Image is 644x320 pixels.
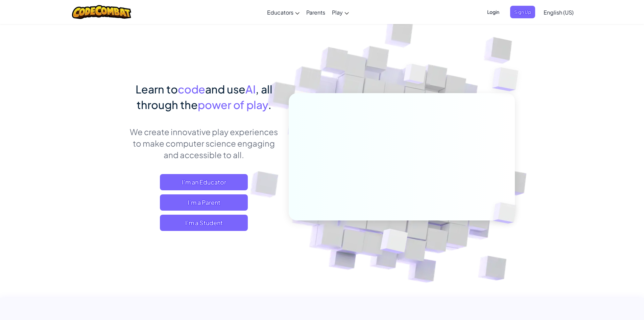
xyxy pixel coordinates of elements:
[160,174,248,190] a: I'm an Educator
[479,51,537,108] img: Overlap cubes
[136,82,178,96] span: Learn to
[160,215,248,231] button: I'm a Student
[481,188,532,238] img: Overlap cubes
[245,82,256,96] span: AI
[198,98,268,111] span: power of play
[544,9,574,16] span: English (US)
[483,6,503,18] button: Login
[205,82,245,96] span: and use
[267,9,293,16] span: Educators
[160,194,248,211] a: I'm a Parent
[178,82,205,96] span: code
[329,3,352,21] a: Play
[391,50,439,101] img: Overlap cubes
[129,126,279,161] p: We create innovative play experiences to make computer science engaging and accessible to all.
[72,5,131,19] img: CodeCombat logo
[363,214,424,271] img: Overlap cubes
[540,3,577,21] a: English (US)
[268,98,271,111] span: .
[303,3,329,21] a: Parents
[264,3,303,21] a: Educators
[510,6,535,18] button: Sign Up
[332,9,343,16] span: Play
